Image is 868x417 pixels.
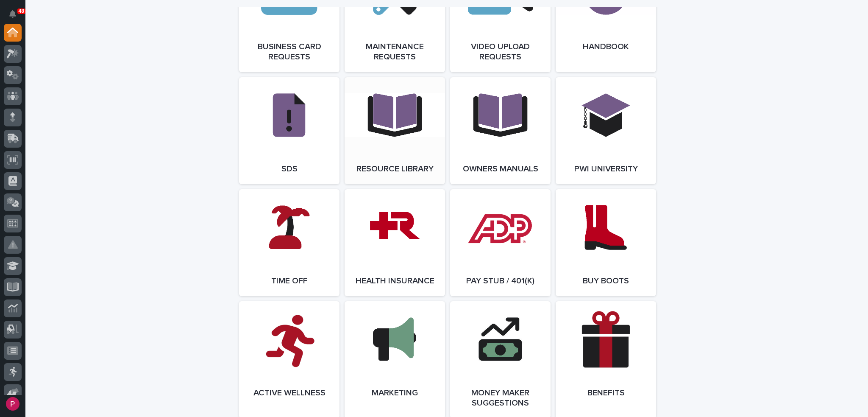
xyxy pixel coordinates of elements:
[4,5,22,23] button: Notifications
[19,8,24,14] p: 48
[556,77,656,184] a: PWI University
[345,189,445,296] a: Health Insurance
[239,77,339,184] a: SDS
[556,189,656,296] a: Buy Boots
[450,77,551,184] a: Owners Manuals
[239,189,339,296] a: Time Off
[4,395,22,413] button: users-avatar
[450,189,551,296] a: Pay Stub / 401(k)
[345,77,445,184] a: Resource Library
[11,10,22,24] div: Notifications48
